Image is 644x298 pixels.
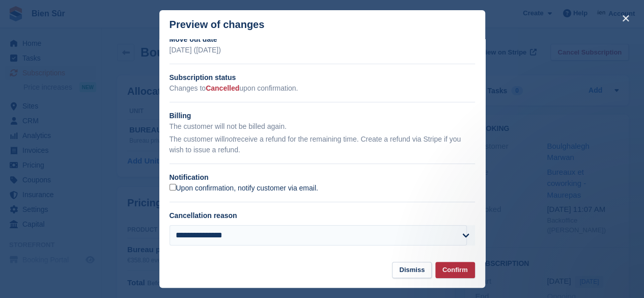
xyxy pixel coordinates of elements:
p: Changes to upon confirmation. [170,83,475,94]
p: [DATE] ([DATE]) [170,45,475,56]
button: Confirm [435,262,475,279]
h2: Subscription status [170,72,475,83]
input: Upon confirmation, notify customer via email. [170,184,176,191]
p: Preview of changes [170,19,265,31]
button: close [618,10,634,26]
p: The customer will not be billed again. [170,121,475,132]
h2: Move out date [170,34,475,45]
span: Cancelled [206,84,239,92]
label: Cancellation reason [170,211,237,220]
h2: Billing [170,111,475,121]
label: Upon confirmation, notify customer via email. [170,184,318,193]
p: The customer will receive a refund for the remaining time. Create a refund via Stripe if you wish... [170,134,475,155]
button: Dismiss [392,262,432,279]
em: not [225,135,234,143]
h2: Notification [170,172,475,183]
